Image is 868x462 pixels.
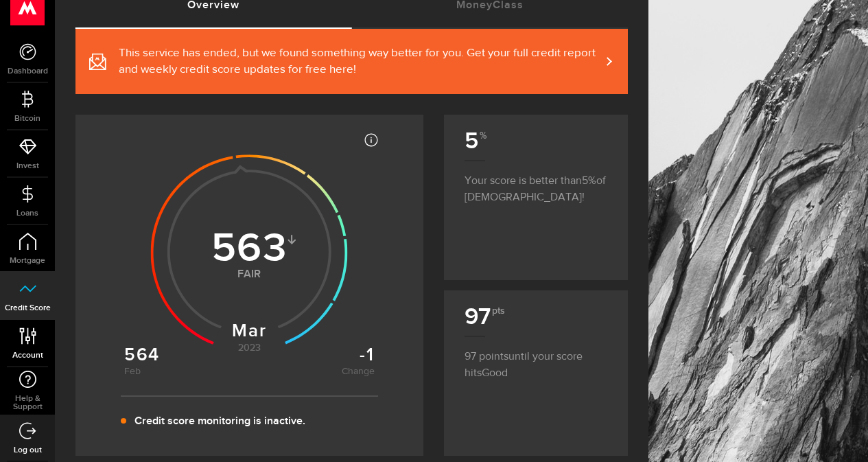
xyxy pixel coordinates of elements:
p: Your score is better than of [DEMOGRAPHIC_DATA]! [465,160,607,206]
button: Open LiveChat chat widget [11,5,52,47]
b: 5 [465,127,485,155]
span: 97 points [465,351,508,362]
span: This service has ended, but we found something way better for you. Get your full credit report an... [119,45,600,78]
a: This service has ended, but we found something way better for you. Get your full credit report an... [75,29,628,94]
span: 5 [582,176,596,187]
b: 97 [465,303,504,331]
span: Good [482,368,508,379]
p: until your score hits [465,336,607,382]
p: Credit score monitoring is inactive. [134,413,305,430]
